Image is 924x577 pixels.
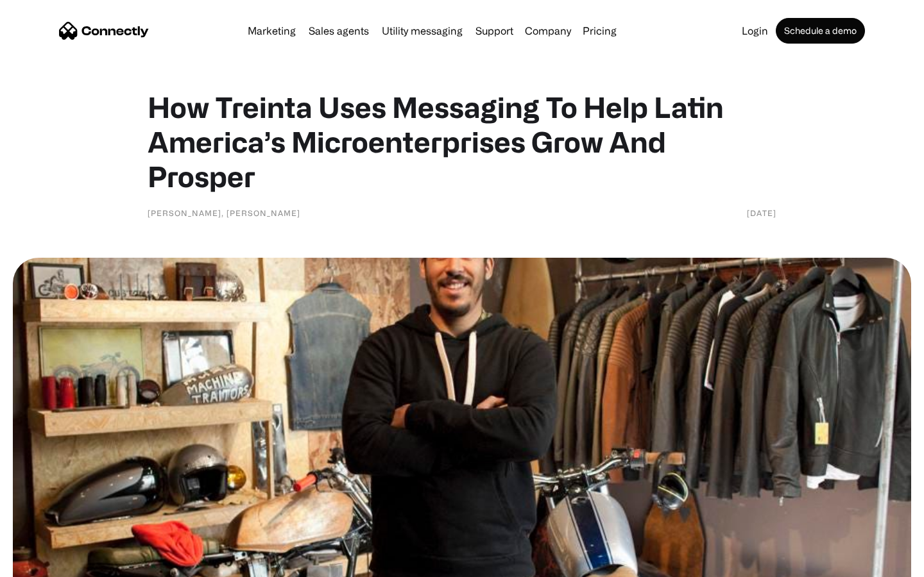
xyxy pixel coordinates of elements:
a: Pricing [577,26,622,36]
a: Login [737,26,773,36]
a: Utility messaging [377,26,468,36]
ul: Language list [26,555,77,573]
div: Company [521,22,575,40]
div: Company [525,22,571,40]
h1: How Treinta Uses Messaging To Help Latin America’s Microenterprises Grow And Prosper [148,90,776,194]
a: Schedule a demo [776,18,865,44]
a: home [59,21,149,40]
a: Support [470,26,518,36]
div: [PERSON_NAME], [PERSON_NAME] [148,206,300,219]
a: Marketing [243,26,301,36]
aside: Language selected: English [13,555,77,573]
div: [DATE] [747,206,776,219]
a: Sales agents [304,26,374,36]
